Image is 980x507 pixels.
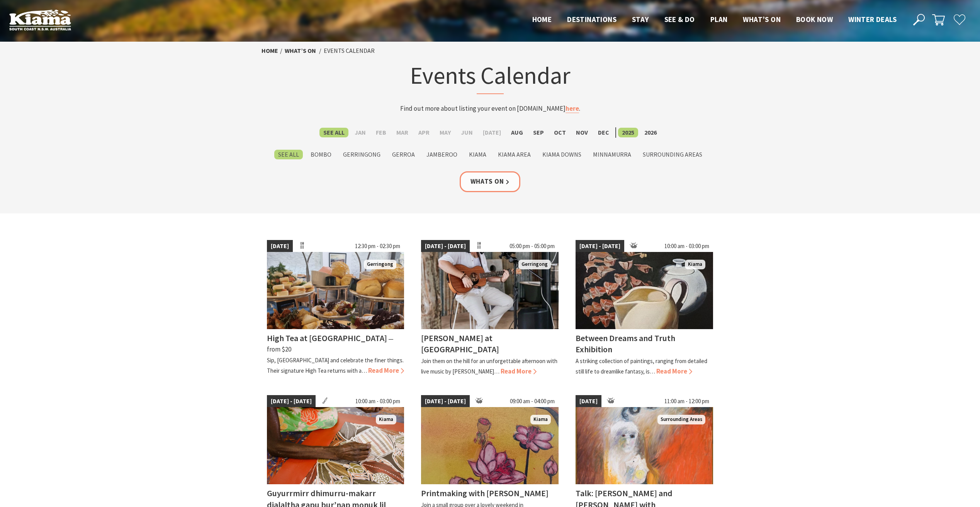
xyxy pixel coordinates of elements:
span: Plan [710,15,728,24]
a: Whats On [460,171,521,192]
label: Dec [594,128,613,137]
span: Kiama [685,260,705,269]
h4: Printmaking with [PERSON_NAME] [421,488,549,499]
label: 2026 [640,128,661,137]
label: Apr [414,128,433,137]
label: Feb [372,128,390,137]
p: Join them on the hill for an unforgettable afternoon with live music by [PERSON_NAME]… [421,357,557,375]
h4: High Tea at [GEOGRAPHIC_DATA] [267,333,387,343]
label: See All [319,128,348,137]
label: See All [274,150,303,159]
span: [DATE] [267,240,293,252]
h4: Between Dreams and Truth Exhibition [576,333,675,355]
img: An expressionist painting of a white figure appears in front of an orange and red backdrop [576,407,713,484]
label: Kiama Downs [538,150,585,159]
span: Read More [656,367,692,375]
span: Destinations [567,15,617,24]
label: Aug [507,128,527,137]
span: Kiama [530,415,551,424]
label: Surrounding Areas [639,150,706,159]
label: Gerroa [388,150,419,159]
span: Gerringong [518,260,551,269]
span: Stay [632,15,649,24]
span: [DATE] - [DATE] [576,240,624,252]
span: [DATE] - [DATE] [421,395,470,407]
a: [DATE] - [DATE] 10:00 am - 03:00 pm Kiama Between Dreams and Truth Exhibition A striking collecti... [576,240,713,377]
img: Tayvin Martins [421,252,559,329]
label: Oct [550,128,570,137]
span: Book now [796,15,833,24]
span: Home [532,15,552,24]
a: [DATE] 12:30 pm - 02:30 pm High Tea Gerringong High Tea at [GEOGRAPHIC_DATA] ⁠— from $20 Sip, [GE... [267,240,404,377]
label: Nov [572,128,592,137]
h1: Events Calendar [339,60,642,94]
span: See & Do [664,15,695,24]
h4: [PERSON_NAME] at [GEOGRAPHIC_DATA] [421,333,499,355]
p: A striking collection of paintings, ranging from detailed still life to dreamlike fantasy, is… [576,357,707,375]
a: [DATE] - [DATE] 05:00 pm - 05:00 pm Tayvin Martins Gerringong [PERSON_NAME] at [GEOGRAPHIC_DATA] ... [421,240,559,377]
span: Kiama [376,415,396,424]
label: Kiama Area [494,150,535,159]
span: Winter Deals [848,15,897,24]
span: 09:00 am - 04:00 pm [506,395,559,407]
p: Find out more about listing your event on [DOMAIN_NAME] . [339,103,642,114]
label: Gerringong [339,150,384,159]
img: Printmaking [421,407,559,484]
img: High Tea [267,252,404,329]
a: Home [262,47,278,55]
span: [DATE] - [DATE] [421,240,470,252]
label: Kiama [465,150,490,159]
span: [DATE] - [DATE] [267,395,316,407]
label: [DATE] [479,128,505,137]
img: Aboriginal artist Joy Borruwa sitting on the floor painting [267,407,404,484]
span: Gerringong [364,260,396,269]
label: Bombo [307,150,335,159]
label: Mar [392,128,412,137]
span: 05:00 pm - 05:00 pm [506,240,559,252]
img: Kiama Logo [9,9,71,30]
nav: Main Menu [525,14,904,26]
a: here [566,104,579,113]
label: May [436,128,455,137]
span: What’s On [743,15,781,24]
li: Events Calendar [324,46,375,56]
label: Jamberoo [423,150,461,159]
label: Jan [351,128,370,137]
span: 12:30 pm - 02:30 pm [351,240,404,252]
span: Read More [501,367,537,375]
span: [DATE] [576,395,601,407]
label: Minnamurra [589,150,635,159]
span: Surrounding Areas [657,415,705,424]
label: 2025 [618,128,638,137]
span: Read More [368,366,404,375]
label: Sep [529,128,548,137]
label: Jun [457,128,477,137]
a: What’s On [285,47,316,55]
span: 11:00 am - 12:00 pm [661,395,713,407]
span: 10:00 am - 03:00 pm [661,240,713,252]
span: 10:00 am - 03:00 pm [352,395,404,407]
p: Sip, [GEOGRAPHIC_DATA] and celebrate the finer things. Their signature High Tea returns with a… [267,357,404,374]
